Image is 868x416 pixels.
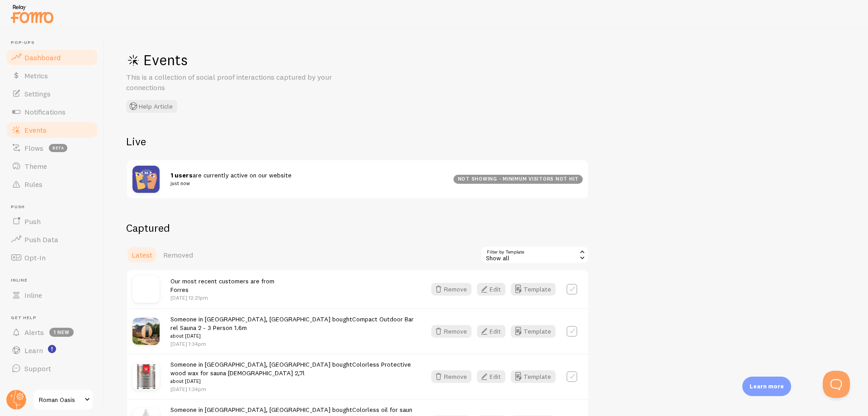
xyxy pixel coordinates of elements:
h1: Events [126,51,397,69]
a: Notifications [5,103,99,121]
span: Theme [24,162,47,171]
a: Settings [5,85,99,103]
span: Push [11,204,99,210]
span: Someone in [GEOGRAPHIC_DATA], [GEOGRAPHIC_DATA] bought [170,360,415,386]
a: Push Data [5,230,99,249]
span: Dashboard [24,53,61,62]
div: Show all [481,246,589,264]
span: Someone in [GEOGRAPHIC_DATA], [GEOGRAPHIC_DATA] bought [170,315,415,340]
a: Edit [477,370,511,383]
svg: <p>Watch New Feature Tutorials!</p> [48,345,56,353]
span: Pop-ups [11,40,99,46]
span: Inline [11,277,99,283]
a: Edit [477,283,511,296]
a: Latest [126,246,158,264]
a: Events [5,121,99,139]
span: Flows [24,143,43,153]
iframe: Help Scout Beacon - Open [823,371,850,398]
button: Remove [431,325,472,338]
button: Template [511,325,556,338]
a: Metrics [5,67,99,85]
a: Removed [158,246,198,264]
img: pageviews.png [132,166,160,193]
a: Colorless Protective wood wax for sauna [DEMOGRAPHIC_DATA] 2,7l [170,360,411,377]
a: Opt-In [5,249,99,267]
button: Edit [477,325,505,338]
a: Push [5,212,99,230]
span: Events [24,125,47,134]
button: Edit [477,370,505,383]
span: Support [24,364,51,373]
img: fomo-relay-logo-orange.svg [9,2,55,25]
div: not showing - minimum visitors not hit [453,175,583,184]
span: Metrics [24,71,48,80]
span: Get Help [11,315,99,321]
span: Opt-In [24,253,46,262]
button: Template [511,370,556,383]
span: Notifications [24,107,66,116]
h2: Captured [126,221,589,235]
button: Remove [431,370,472,383]
span: Latest [132,250,152,259]
button: Help Article [126,100,177,113]
a: Learn [5,341,99,359]
a: Inline [5,286,99,304]
span: Push [24,217,41,226]
p: [DATE] 12:21pm [170,294,274,301]
small: just now [170,179,443,187]
a: Theme [5,157,99,175]
span: Settings [24,89,51,98]
p: [DATE] 1:34pm [170,385,415,393]
span: Our most recent customers are from Forres [170,277,274,294]
p: [DATE] 1:34pm [170,340,415,348]
span: Learn [24,346,43,355]
div: Learn more [742,377,791,396]
a: Flows beta [5,139,99,157]
img: no_image.svg [132,276,160,303]
strong: 1 users [170,171,193,179]
a: Alerts 1 new [5,323,99,341]
span: Inline [24,291,42,300]
a: Roman Oasis [33,389,94,411]
button: Remove [431,283,472,296]
button: Template [511,283,556,296]
span: Removed [163,250,193,259]
a: Edit [477,325,511,338]
small: about [DATE] [170,377,415,385]
span: Rules [24,180,42,189]
h2: Live [126,134,589,148]
a: Compact Outdoor Barrel Sauna 2 - 3 Person 1.6m [170,315,414,332]
span: Alerts [24,328,44,337]
a: Dashboard [5,48,99,67]
span: 1 new [49,328,74,337]
span: are currently active on our website [170,171,443,188]
p: This is a collection of social proof interactions captured by your connections [126,72,343,93]
span: Roman Oasis [39,394,82,405]
a: Support [5,359,99,378]
img: photo-9-1.6m-outdoor-sauna-for-3-persons-1_small.jpg [132,318,160,345]
a: Rules [5,175,99,193]
button: Edit [477,283,505,296]
span: Push Data [24,235,58,244]
img: imgi_4_photo-1-colorless-protective-wood-wax-for-sauna-supi-saunavaha_small.jpg [132,363,160,390]
small: about [DATE] [170,332,415,340]
p: Learn more [750,382,784,391]
span: beta [49,144,67,152]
